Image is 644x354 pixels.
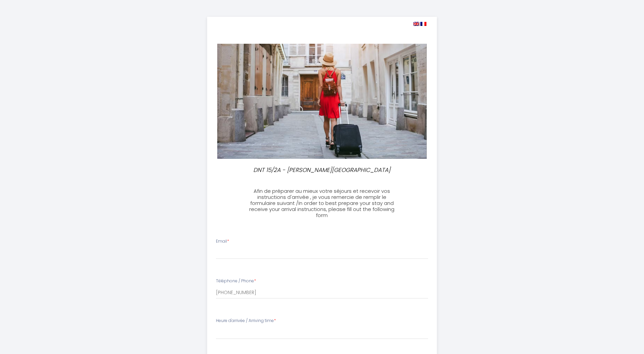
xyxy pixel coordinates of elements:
img: en.png [413,22,419,26]
p: DNT 15/2A - [PERSON_NAME][GEOGRAPHIC_DATA] [250,166,394,175]
label: Téléphone / Phone [216,278,256,284]
img: fr.png [420,22,426,26]
h3: Afin de préparer au mieux votre séjours et recevoir vos instructions d'arrivée , je vous remercie... [247,188,397,218]
label: Email [216,238,229,245]
label: Heure d'arrivée / Arriving time [216,318,276,324]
